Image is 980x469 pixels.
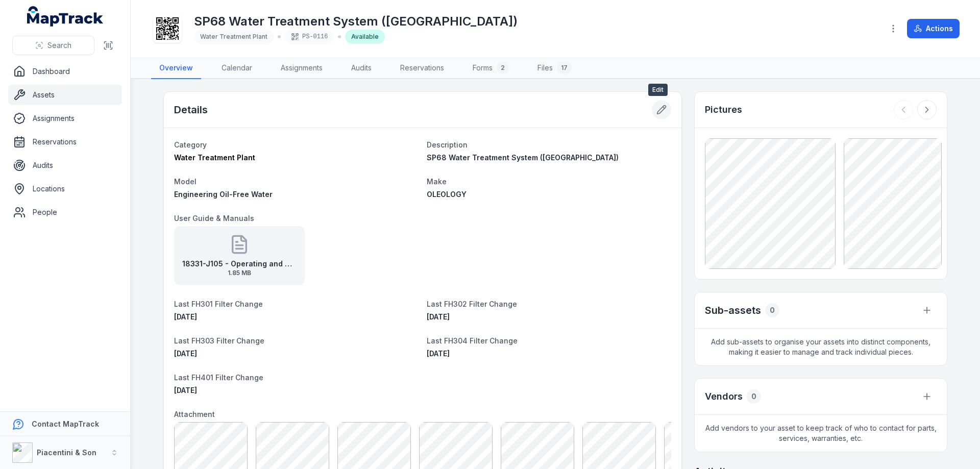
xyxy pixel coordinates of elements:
[345,30,385,44] div: Available
[427,349,450,358] span: [DATE]
[705,389,743,404] h3: Vendors
[529,58,580,79] a: Files17
[557,62,572,74] div: 17
[427,153,619,162] span: SP68 Water Treatment System ([GEOGRAPHIC_DATA])
[427,312,450,321] time: 6/30/2025, 12:00:00 AM
[695,415,947,452] span: Add vendors to your asset to keep track of who to contact for parts, services, warranties, etc.
[151,58,201,79] a: Overview
[174,177,197,186] span: Model
[27,6,104,27] a: MapTrack
[343,58,380,79] a: Audits
[174,214,254,223] span: User Guide & Manuals
[8,61,122,82] a: Dashboard
[8,179,122,199] a: Locations
[8,155,122,176] a: Audits
[427,190,467,199] span: OLEOLOGY
[497,62,509,74] div: 2
[427,177,447,186] span: Make
[392,58,452,79] a: Reservations
[182,259,297,269] strong: 18331-J105 - Operating and Maintenance Manual rev0
[427,312,450,321] span: [DATE]
[174,312,197,321] time: 7/30/2025, 12:00:00 AM
[47,40,71,51] span: Search
[285,30,334,44] div: PS-0116
[32,419,99,428] strong: Contact MapTrack
[174,386,197,394] span: [DATE]
[747,389,761,404] div: 0
[427,336,518,345] span: Last FH304 Filter Change
[8,85,122,105] a: Assets
[695,329,947,365] span: Add sub-assets to organise your assets into distinct components, making it easier to manage and t...
[194,13,518,30] h1: SP68 Water Treatment System ([GEOGRAPHIC_DATA])
[174,140,207,149] span: Category
[174,373,263,382] span: Last FH401 Filter Change
[8,202,122,223] a: People
[765,303,779,317] div: 0
[427,300,517,308] span: Last FH302 Filter Change
[174,410,215,418] span: Attachment
[174,336,264,345] span: Last FH303 Filter Change
[705,103,742,117] h3: Pictures
[200,33,267,40] span: Water Treatment Plant
[174,386,197,394] time: 6/24/2025, 12:00:00 AM
[705,303,761,317] h2: Sub-assets
[464,58,517,79] a: Forms2
[37,448,96,457] strong: Piacentini & Son
[8,132,122,152] a: Reservations
[174,300,263,308] span: Last FH301 Filter Change
[273,58,331,79] a: Assignments
[174,312,197,321] span: [DATE]
[174,349,197,358] time: 7/4/2025, 12:00:00 AM
[182,269,297,277] span: 1.85 MB
[907,19,960,38] button: Actions
[427,349,450,358] time: 4/30/2025, 12:00:00 AM
[648,84,668,96] span: Edit
[174,349,197,358] span: [DATE]
[12,36,94,55] button: Search
[174,190,273,199] span: Engineering Oil-Free Water
[8,108,122,129] a: Assignments
[174,103,208,117] h2: Details
[174,153,255,162] span: Water Treatment Plant
[427,140,468,149] span: Description
[213,58,260,79] a: Calendar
